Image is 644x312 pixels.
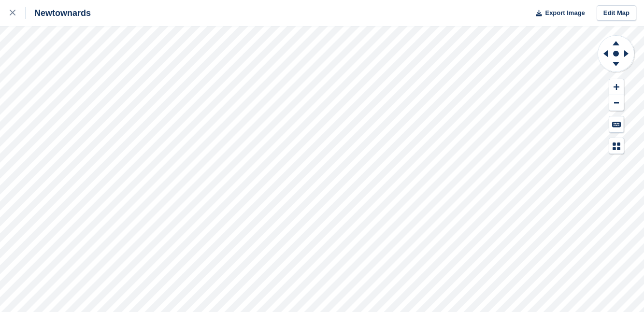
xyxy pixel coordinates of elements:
button: Zoom In [609,79,624,95]
button: Export Image [530,5,585,21]
a: Edit Map [597,5,636,21]
button: Zoom Out [609,95,624,111]
div: Newtownards [26,7,91,19]
button: Map Legend [609,138,624,154]
span: Export Image [545,8,585,18]
button: Keyboard Shortcuts [609,116,624,132]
